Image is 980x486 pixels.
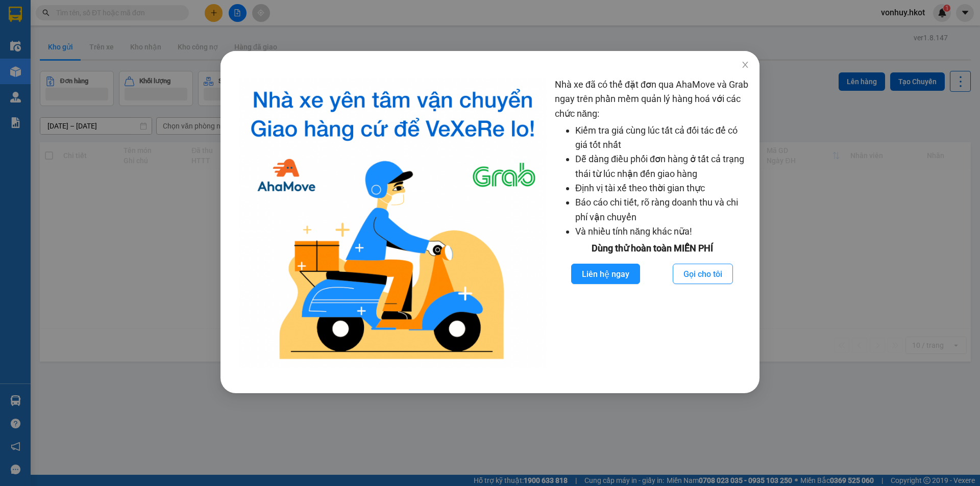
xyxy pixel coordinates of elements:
div: Nhà xe đã có thể đặt đơn qua AhaMove và Grab ngay trên phần mềm quản lý hàng hoá với các chức năng: [555,78,749,368]
button: Close [731,51,759,80]
span: Gọi cho tôi [683,268,722,280]
div: Dùng thử hoàn toàn MIỄN PHÍ [555,241,749,255]
span: close [741,61,749,69]
li: Kiểm tra giá cùng lúc tất cả đối tác để có giá tốt nhất [575,123,749,152]
button: Gọi cho tôi [673,264,733,284]
button: Liên hệ ngay [571,264,640,284]
li: Và nhiều tính năng khác nữa! [575,224,749,239]
span: Liên hệ ngay [582,268,629,280]
img: logo [239,78,547,368]
li: Báo cáo chi tiết, rõ ràng doanh thu và chi phí vận chuyển [575,195,749,224]
li: Định vị tài xế theo thời gian thực [575,181,749,195]
li: Dễ dàng điều phối đơn hàng ở tất cả trạng thái từ lúc nhận đến giao hàng [575,152,749,181]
